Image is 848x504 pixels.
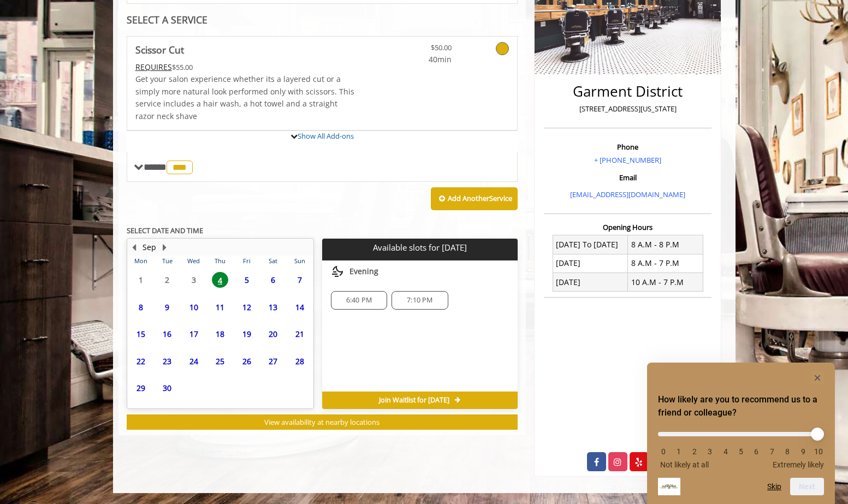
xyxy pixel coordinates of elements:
[127,226,203,235] b: SELECT DATE AND TIME
[154,375,180,402] td: Select day30
[154,347,180,375] td: Select day23
[212,353,228,369] span: 25
[292,326,308,342] span: 21
[186,353,202,369] span: 24
[135,42,184,57] b: Scissor Cut
[180,293,206,321] td: Select day10
[767,482,781,491] button: Skip
[673,447,684,456] li: 1
[292,299,308,315] span: 14
[233,256,259,266] th: Fri
[570,189,685,199] a: [EMAIL_ADDRESS][DOMAIN_NAME]
[392,291,448,310] div: 7:10 PM
[128,256,154,266] th: Mon
[239,326,255,342] span: 19
[813,447,824,456] li: 10
[207,293,233,321] td: Select day11
[547,174,709,181] h3: Email
[233,321,259,348] td: Select day19
[431,187,518,210] button: Add AnotherService
[407,296,432,305] span: 7:10 PM
[553,235,628,254] td: [DATE] To [DATE]
[128,321,154,348] td: Select day15
[292,272,308,288] span: 7
[180,321,206,348] td: Select day17
[286,256,313,266] th: Sun
[130,241,139,253] button: Previous Month
[387,37,452,66] a: $50.00
[265,299,281,315] span: 13
[260,293,286,321] td: Select day13
[594,155,661,165] a: + [PHONE_NUMBER]
[798,447,809,456] li: 9
[127,414,518,430] button: View availability at nearby locations
[133,326,149,342] span: 15
[811,371,824,384] button: Hide survey
[133,353,149,369] span: 22
[128,375,154,402] td: Select day29
[790,478,824,495] button: Next question
[159,380,175,396] span: 30
[292,353,308,369] span: 28
[161,241,169,253] button: Next Month
[349,267,378,276] span: Evening
[128,347,154,375] td: Select day22
[547,84,709,99] h2: Garment District
[387,54,452,66] span: 40min
[298,131,354,141] a: Show All Add-ons
[212,272,228,288] span: 4
[286,293,313,321] td: Select day14
[154,293,180,321] td: Select day9
[135,73,355,122] p: Get your salon experience whether its a layered cut or a simply more natural look performed only ...
[331,265,344,278] img: evening slots
[628,254,703,272] td: 8 A.M - 7 P.M
[233,266,259,294] td: Select day5
[628,235,703,254] td: 8 A.M - 8 P.M
[154,256,180,266] th: Tue
[704,447,715,456] li: 3
[689,447,700,456] li: 2
[346,296,372,305] span: 6:40 PM
[207,266,233,294] td: Select day4
[133,380,149,396] span: 29
[159,353,175,369] span: 23
[135,61,355,73] div: $55.00
[127,15,518,25] div: SELECT A SERVICE
[448,193,512,203] b: Add Another Service
[133,299,149,315] span: 8
[720,447,731,456] li: 4
[264,417,379,427] span: View availability at nearby locations
[186,299,202,315] span: 10
[233,293,259,321] td: Select day12
[547,143,709,151] h3: Phone
[239,299,255,315] span: 12
[260,256,286,266] th: Sat
[660,460,709,469] span: Not likely at all
[260,321,286,348] td: Select day20
[782,447,793,456] li: 8
[286,321,313,348] td: Select day21
[751,447,762,456] li: 6
[154,321,180,348] td: Select day16
[265,326,281,342] span: 20
[186,326,202,342] span: 17
[135,62,172,72] span: This service needs some Advance to be paid before we block your appointment
[327,243,513,252] p: Available slots for [DATE]
[658,447,669,456] li: 0
[180,347,206,375] td: Select day24
[207,256,233,266] th: Thu
[180,256,206,266] th: Wed
[553,273,628,292] td: [DATE]
[128,293,154,321] td: Select day8
[239,353,255,369] span: 26
[331,291,387,310] div: 6:40 PM
[736,447,746,456] li: 5
[233,347,259,375] td: Select day26
[265,353,281,369] span: 27
[239,272,255,288] span: 5
[286,266,313,294] td: Select day7
[207,347,233,375] td: Select day25
[159,299,175,315] span: 9
[212,299,228,315] span: 11
[379,396,449,405] span: Join Waitlist for [DATE]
